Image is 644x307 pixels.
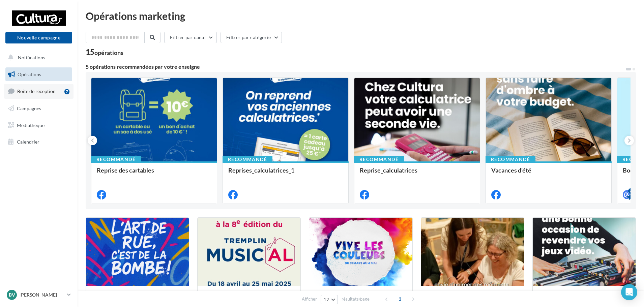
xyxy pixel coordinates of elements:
[5,32,72,43] button: Nouvelle campagne
[164,32,217,43] button: Filtrer par canal
[18,55,45,60] span: Notifications
[18,71,41,77] span: Opérations
[5,288,72,301] a: BV [PERSON_NAME]
[97,167,211,180] div: Reprise des cartables
[223,156,272,163] div: Recommandé
[91,156,141,163] div: Recommandé
[17,88,56,94] span: Boîte de réception
[86,11,636,21] div: Opérations marketing
[17,122,45,128] span: Médiathèque
[302,296,317,302] span: Afficher
[394,294,405,304] span: 1
[621,284,637,300] div: Open Intercom Messenger
[94,50,123,56] div: opérations
[9,291,15,298] span: BV
[486,156,535,163] div: Recommandé
[628,188,634,194] div: 4
[17,105,41,111] span: Campagnes
[4,101,74,116] a: Campagnes
[342,296,370,302] span: résultats/page
[360,167,474,180] div: Reprise_calculatrices
[4,51,71,65] button: Notifications
[64,89,69,94] div: 7
[324,297,329,302] span: 12
[228,167,343,180] div: Reprises_calculatrices_1
[221,32,282,43] button: Filtrer par catégorie
[17,139,39,145] span: Calendrier
[20,291,64,298] p: [PERSON_NAME]
[4,84,74,98] a: Boîte de réception7
[321,295,338,304] button: 12
[491,167,606,180] div: Vacances d'été
[4,67,74,82] a: Opérations
[4,118,74,132] a: Médiathèque
[86,49,123,56] div: 15
[354,156,404,163] div: Recommandé
[4,135,74,149] a: Calendrier
[86,64,625,69] div: 5 opérations recommandées par votre enseigne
